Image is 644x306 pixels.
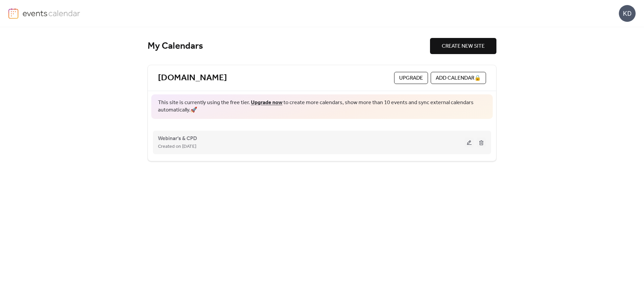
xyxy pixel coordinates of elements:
[158,143,196,151] span: Created on [DATE]
[399,74,423,82] span: Upgrade
[158,135,197,143] span: Webinar's & CPD
[158,137,197,140] a: Webinar's & CPD
[8,8,18,19] img: logo
[619,5,636,22] div: KD
[158,99,486,114] span: This site is currently using the free tier. to create more calendars, show more than 10 events an...
[251,97,282,108] a: Upgrade now
[430,38,496,54] button: CREATE NEW SITE
[22,8,80,18] img: logo-type
[442,42,485,50] span: CREATE NEW SITE
[148,40,430,52] div: My Calendars
[394,72,428,84] button: Upgrade
[158,73,227,84] a: [DOMAIN_NAME]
